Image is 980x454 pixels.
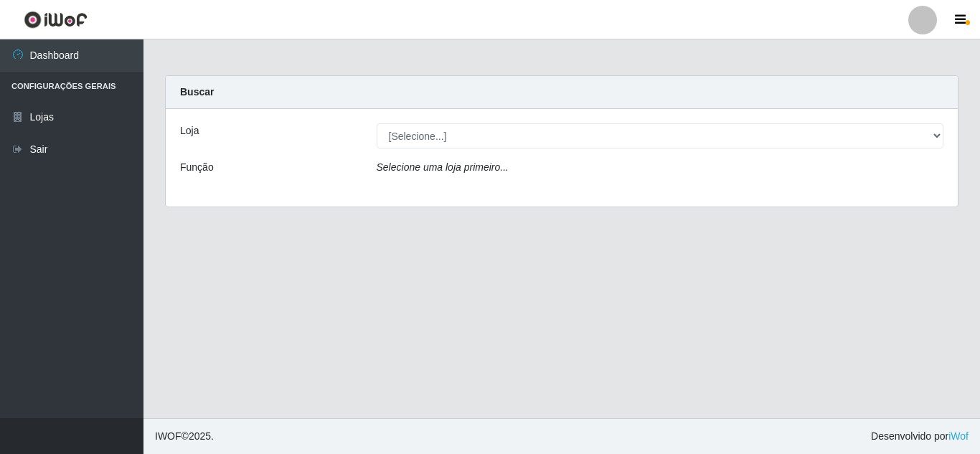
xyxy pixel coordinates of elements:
[24,11,88,29] img: CoreUI Logo
[155,430,182,442] span: IWOF
[180,86,214,98] strong: Buscar
[377,161,509,173] i: Selecione uma loja primeiro...
[180,123,199,138] label: Loja
[180,160,214,175] label: Função
[155,429,214,444] span: © 2025 .
[871,429,969,444] span: Desenvolvido por
[948,430,969,442] a: iWof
